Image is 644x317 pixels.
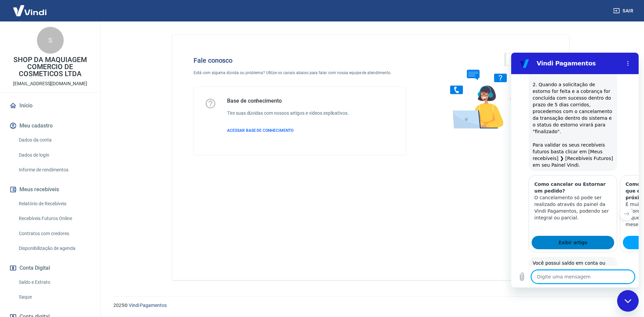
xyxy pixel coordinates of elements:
[8,261,92,275] button: Conta Digital
[511,53,639,287] iframe: Janela de mensagens
[16,163,92,177] a: Informe de rendimentos
[437,46,539,135] img: Fale conosco
[16,242,92,255] a: Disponibilização de agenda
[16,148,92,162] a: Dados de login
[16,227,92,241] a: Contratos com credores
[114,148,192,175] p: É muito importante saber quais valores estarão disponíveis para saque nos próximos dias ou meses,...
[112,183,194,197] a: Exibir artigo: 'Como visualizar os valores que eu vou receber nos próximos dias/meses?'
[37,27,64,54] div: S
[8,118,92,133] button: Meu cadastro
[16,197,92,211] a: Relatório de Recebíveis
[8,98,92,113] a: Início
[227,128,293,133] span: ACESSAR BASE DE CONHECIMENTO
[227,98,349,104] h5: Base de conhecimento
[194,56,406,64] h4: Fale conosco
[5,56,95,77] p: SHOP DA MAQUIAGEM COMERCIO DE COSMETICOS LTDA
[16,275,92,289] a: Saldo e Extrato
[194,70,406,76] p: Está com alguma dúvida ou problema? Utilize os canais abaixo para falar com nossa equipe de atend...
[227,110,349,117] h6: Tire suas dúvidas com nossos artigos e vídeos explicativos.
[8,182,92,197] button: Meus recebíveis
[114,128,192,148] h3: Como visualizar os valores que eu vou receber nos próximos dias/meses?
[113,302,628,309] p: 2025 ©
[129,303,167,308] a: Vindi Pagamentos
[617,290,639,312] iframe: Botão para abrir a janela de mensagens, conversa em andamento
[21,208,100,226] span: Você possui saldo em conta ou previsão de recebimento para os próximos 5 dias?
[13,80,87,87] p: [EMAIL_ADDRESS][DOMAIN_NAME]
[227,127,349,134] a: ACESSAR BASE DE CONHECIMENTO
[4,217,17,231] button: Carregar arquivo
[16,290,92,304] a: Saque
[8,0,52,21] img: Vindi
[16,133,92,147] a: Dados da conta
[16,212,92,225] a: Recebíveis Futuros Online
[612,5,636,17] button: Sair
